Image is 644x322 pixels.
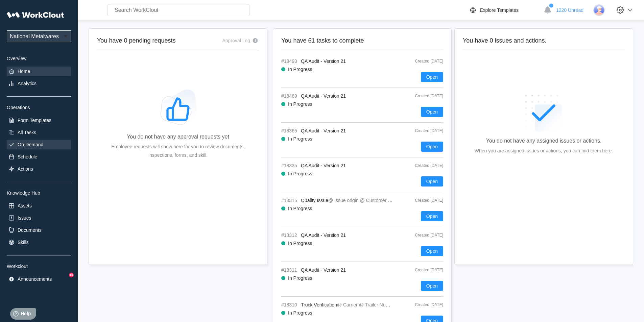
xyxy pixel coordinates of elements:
span: QA Audit - Version 21 [301,267,346,273]
span: Open [426,109,438,114]
div: Created [DATE] [399,268,443,272]
a: Assets [7,201,71,210]
div: In Progress [288,101,312,107]
span: QA Audit - Version 21 [301,93,346,99]
div: Created [DATE] [399,59,443,64]
button: Open [421,107,443,117]
div: Created [DATE] [399,94,443,98]
a: Issues [7,213,71,223]
span: Open [426,75,438,79]
div: Schedule [18,154,37,159]
div: Announcements [18,276,52,282]
img: user-3.png [593,4,605,16]
button: Open [421,72,443,82]
div: In Progress [288,275,312,281]
span: QA Audit - Version 21 [301,128,346,133]
div: On-Demand [18,142,43,147]
div: Overview [7,56,71,61]
a: Actions [7,164,71,174]
span: Open [426,144,438,149]
a: Form Templates [7,116,71,125]
h2: You have 0 pending requests [97,37,176,45]
mark: @ Issue origin [328,198,359,203]
button: Open [421,142,443,152]
a: Home [7,67,71,76]
div: You do not have any assigned issues or actions. [486,138,602,144]
span: QA Audit - Version 21 [301,58,346,64]
span: #18365 [281,128,298,133]
a: Skills [7,238,71,247]
div: Created [DATE] [399,198,443,203]
button: Open [421,211,443,221]
span: Quality Issue [301,198,328,203]
span: QA Audit - Version 21 [301,163,346,168]
button: Open [421,176,443,187]
div: 10 [69,273,74,277]
mark: @ Customer name of affected final part number [360,198,460,203]
span: 1220 Unread [556,7,583,13]
div: Operations [7,105,71,110]
div: In Progress [288,310,312,316]
div: Explore Templates [480,7,519,13]
mark: @ Carrier [337,302,358,307]
button: Open [421,281,443,291]
div: Knowledge Hub [7,190,71,196]
div: Approval Log [222,38,250,43]
span: Open [426,283,438,288]
span: QA Audit - Version 21 [301,232,346,238]
div: Assets [18,203,32,208]
div: Issues [18,215,31,221]
a: Analytics [7,79,71,88]
span: Truck Verification [301,302,337,307]
a: Documents [7,225,71,235]
div: Analytics [18,81,37,86]
div: Created [DATE] [399,128,443,133]
a: On-Demand [7,140,71,149]
span: #18335 [281,163,298,168]
span: Open [426,214,438,219]
div: In Progress [288,241,312,246]
div: Actions [18,166,33,172]
div: Created [DATE] [399,302,443,307]
div: Employee requests will show here for you to review documents, inspections, forms, and skill. [108,143,248,159]
div: In Progress [288,206,312,211]
div: Skills [18,240,29,245]
h2: You have 0 issues and actions. [463,37,625,45]
a: Announcements [7,274,71,284]
input: Search WorkClout [108,4,249,16]
div: In Progress [288,171,312,176]
div: Created [DATE] [399,163,443,168]
a: Schedule [7,152,71,162]
span: #18311 [281,267,298,273]
div: In Progress [288,67,312,72]
span: #18489 [281,93,298,99]
div: All Tasks [18,130,36,135]
span: Open [426,179,438,184]
div: Form Templates [18,118,51,123]
span: #18310 [281,302,298,307]
h2: You have 61 tasks to complete [281,37,443,45]
span: #18493 [281,58,298,64]
a: Explore Templates [469,6,540,14]
div: Workclout [7,264,71,269]
button: Open [421,246,443,256]
a: All Tasks [7,128,71,137]
span: Open [426,249,438,253]
div: When you are assigned issues or actions, you can find them here. [475,147,613,155]
mark: @ Trailer Number [359,302,397,307]
div: In Progress [288,136,312,142]
span: #18315 [281,198,298,203]
div: Created [DATE] [399,233,443,238]
span: #18312 [281,232,298,238]
div: Home [18,69,30,74]
div: Documents [18,227,42,233]
div: You do not have any approval requests yet [127,134,229,140]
